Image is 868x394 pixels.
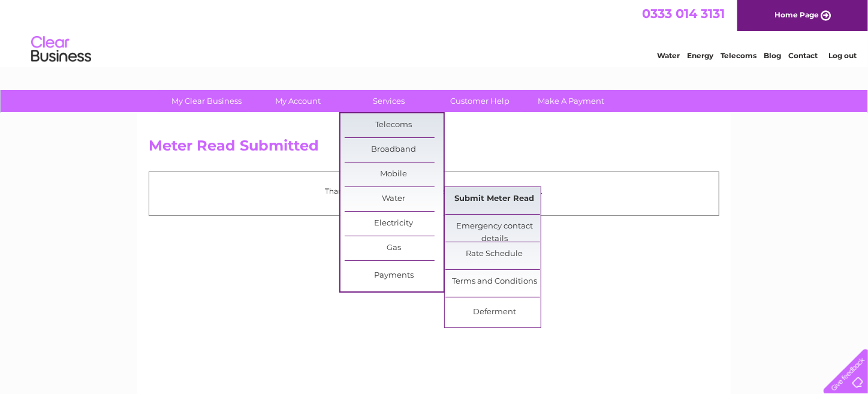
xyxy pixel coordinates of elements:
a: Water [657,51,680,60]
a: Customer Help [431,90,530,112]
a: Energy [687,51,713,60]
a: Telecoms [345,113,444,137]
a: Emergency contact details [445,215,544,239]
a: Make A Payment [522,90,621,112]
a: My Account [249,90,348,112]
a: Broadband [345,138,444,162]
h2: Meter Read Submitted [149,137,719,160]
a: Telecoms [721,51,757,60]
a: Contact [788,51,818,60]
a: Submit Meter Read [445,187,544,211]
div: Clear Business is a trading name of Verastar Limited (registered in [GEOGRAPHIC_DATA] No. 3667643... [152,7,718,58]
a: Mobile [345,163,444,187]
img: logo.png [31,31,92,68]
a: Water [345,187,444,211]
a: Blog [764,51,781,60]
a: Services [340,90,439,112]
a: My Clear Business [158,90,257,112]
p: Thank you for your time, your meter read has been received. [155,185,713,197]
a: Terms and Conditions [445,270,544,294]
a: Payments [345,264,444,288]
a: Rate Schedule [445,242,544,266]
a: Gas [345,236,444,260]
a: Deferment [445,300,544,324]
a: Log out [828,51,857,60]
a: Electricity [345,212,444,236]
a: 0333 014 3131 [642,6,725,21]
